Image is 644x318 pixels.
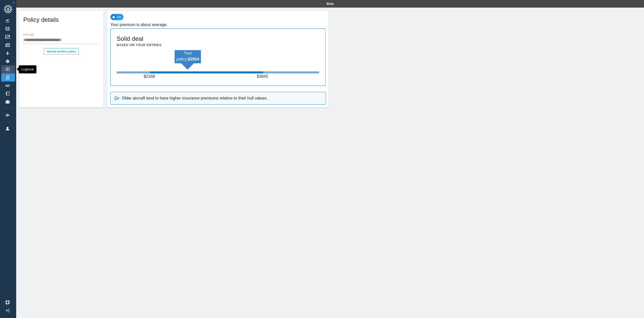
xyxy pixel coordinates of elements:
div: Policy details [19,11,103,31]
b: $ 2654 [188,57,199,61]
h5: Solid deal [117,35,143,43]
p: Your policy: [175,50,201,62]
p: $ 2168 [144,73,156,79]
img: uptrend-and-star-798e9c881b4915e3b082.svg [114,95,120,101]
p: Older aircraft tend to have higher insurance premiums relative to their hull values. [122,95,267,101]
p: $ 3642 [257,73,269,79]
h6: Your premium is about average. [110,21,325,28]
img: fair-policy-chip-16a22df130daad956e14.svg [110,14,125,20]
button: Upload another policy [44,48,79,55]
label: Aircraft [23,33,33,37]
h6: Based on your entries [117,43,161,48]
h5: Policy details [23,16,59,24]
